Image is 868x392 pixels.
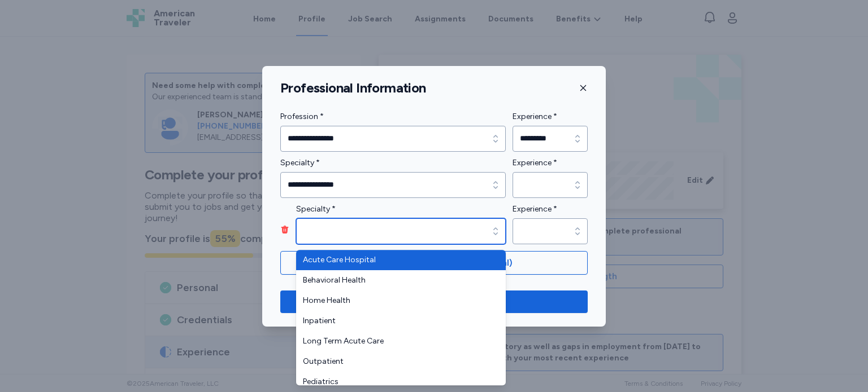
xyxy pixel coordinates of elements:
[303,376,485,387] span: Pediatrics
[303,275,485,286] span: Behavioral Health
[303,336,485,347] span: Long Term Acute Care
[303,315,485,327] span: Inpatient
[303,254,485,266] span: Acute Care Hospital
[303,295,485,306] span: Home Health
[303,356,485,367] span: Outpatient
